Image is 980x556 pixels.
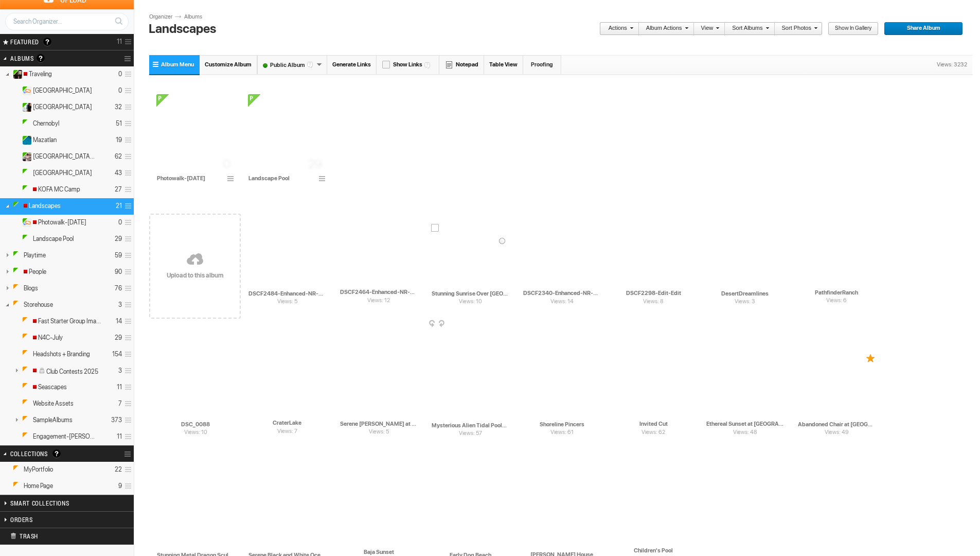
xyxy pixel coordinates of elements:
[706,298,784,306] span: Views: 3
[33,169,92,177] span: South Lake Tahoe
[523,289,601,298] input: DSCF2340-Enhanced-NR-Edit
[182,13,212,21] a: Albums
[33,432,96,441] span: Engagement-Johnson
[31,317,101,325] span: Fast Starter Group Images
[10,150,20,158] a: Expand
[431,429,509,438] span: Views: 57
[33,103,92,111] span: Japan
[9,284,23,293] ins: Unlisted Album
[614,500,691,543] img: Children_s_Pool_v2.webp
[523,420,601,429] input: Shoreline Pincers
[1,465,11,473] a: Expand
[24,301,53,309] span: Storehouse
[775,22,817,36] a: Sort Photos
[10,117,20,125] a: Expand
[18,169,32,178] ins: Public Album
[18,235,32,244] ins: Public Album
[223,159,230,167] span: 0
[161,61,194,68] span: Album Menu
[24,482,53,490] span: Home Page
[18,432,32,441] ins: Unlisted Album
[18,383,32,392] ins: Unlisted Album
[33,152,96,161] span: Cabo San Lucas
[109,12,128,30] a: Search
[10,446,97,461] h2: Collections
[18,334,32,342] ins: Unlisted Album
[248,94,325,171] img: Shoreline_Slowdown.webp
[10,133,20,141] a: Expand
[124,447,134,461] a: Collection Options
[22,70,52,78] span: Traveling
[614,428,692,437] span: Views: 62
[18,317,32,326] ins: Unlisted Album
[10,430,20,438] a: Expand
[18,399,32,408] ins: Unlisted Album
[706,234,783,286] img: DesertDreamlines.webp
[797,365,875,416] img: Fancy_a_Seat_.webp
[797,420,876,429] input: Abandoned Chair at Salton Sea Shoreline
[156,428,235,437] span: Views: 10
[33,119,59,128] span: Chernobyl
[523,298,601,306] span: Views: 14
[431,234,508,286] img: DSCF2414-Edit.webp
[523,496,600,547] img: Pitt_s_House.webp
[18,350,32,359] ins: Unlisted Album
[248,173,316,183] input: Landscape Pool
[340,499,417,545] img: Baja_Sunset.webp
[24,465,53,474] span: MyPortfolio
[706,289,784,298] input: DesertDreamlines
[9,268,23,276] ins: Public Album
[932,56,972,74] div: Views: 3232
[156,496,234,547] img: Welcome_to_Borrego.webp
[1,482,11,490] a: Expand
[31,334,63,342] span: N4C-July
[484,55,523,74] a: Table View
[10,183,20,190] a: Expand
[33,399,74,408] span: Website Assets
[706,428,784,437] span: Views: 48
[248,496,325,547] img: Wispy_Curls.webp
[797,428,876,437] span: Views: 49
[614,546,692,555] input: Children's Pool
[725,22,769,36] a: Sort Albums
[31,383,67,391] span: Seascapes
[10,331,20,339] a: Expand
[22,202,61,210] span: Landscapes
[18,86,32,95] ins: Public Album
[340,428,418,437] span: Views: 5
[10,100,20,108] a: Expand
[431,298,509,306] span: Views: 10
[340,419,418,428] input: Serene Dawn at South Lake Tahoe: A Tranquil Morning Reflection
[431,289,509,298] input: Stunning Sunrise Over Genoa, Nevada Wetlands
[31,185,80,194] span: KOFA MC Camp
[5,13,129,30] input: Search Organizer...
[24,251,46,259] span: Playtime
[248,289,326,298] input: DSCF2484-Enhanced-NR-Edit-Edit
[33,136,57,144] span: Mazatlan
[18,367,32,375] ins: Unlisted Album with password
[9,482,23,491] ins: Unlisted Collection
[18,185,32,194] ins: Public Album
[156,420,235,429] input: DSC_0088
[523,55,561,74] a: Proofing
[10,380,20,388] a: Expand
[439,55,484,74] a: Notepad
[9,202,23,211] ins: Public Album
[18,136,32,145] ins: Public Album
[828,22,871,36] span: Show in Gallery
[694,22,720,36] a: View
[248,298,326,306] span: Views: 5
[10,512,97,527] h2: Orders
[706,365,783,416] img: Twilight_at_Scripps-Edit_v2.webp
[9,465,23,474] ins: Unlisted Collection
[33,86,92,95] span: Greece
[22,268,46,276] span: People
[248,366,325,415] img: CraterLake.webp
[10,50,97,66] h2: Albums
[33,416,73,424] span: SampleAlbums
[828,22,879,36] a: Show in Gallery
[797,297,876,305] span: Views: 6
[377,55,439,74] a: Show Links
[33,350,90,358] span: Headshots + Branding
[10,347,20,355] a: Expand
